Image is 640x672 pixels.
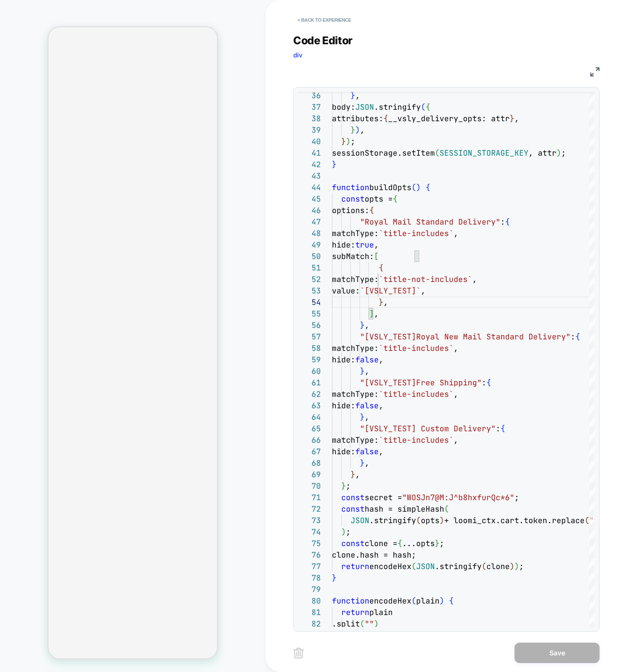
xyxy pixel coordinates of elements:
span: { [486,378,491,387]
span: , attr [529,148,557,158]
span: ; [346,527,351,537]
div: 60 [298,365,321,377]
span: { [500,424,505,433]
span: function [332,596,369,606]
span: ) [514,561,519,571]
div: 48 [298,228,321,239]
span: hide: [332,240,355,250]
div: 39 [298,124,321,136]
div: 79 [298,584,321,595]
div: 42 [298,159,321,170]
span: { [449,596,454,606]
span: const [341,504,365,514]
span: { [575,332,580,342]
span: matchType: [332,343,379,353]
span: encodeHex [369,596,411,606]
div: 49 [298,239,321,251]
span: true [355,240,374,250]
div: 56 [298,319,321,331]
div: 54 [298,296,321,308]
span: , [365,458,369,468]
span: { [397,538,402,548]
span: subMatch: [332,251,374,261]
span: JSON [355,102,374,112]
span: : [571,332,575,342]
span: "[VSLY_TEST]Free Shipping" [360,378,482,387]
span: Code Editor [293,34,353,47]
span: `title-includes` [379,389,454,399]
span: hide: [332,355,355,364]
div: 38 [298,113,321,124]
span: ( [411,596,416,606]
span: ; [514,493,519,502]
span: } [332,159,337,169]
div: 76 [298,549,321,561]
div: 58 [298,342,321,354]
span: ; [561,148,566,158]
span: , [365,320,369,330]
span: ...opts [402,538,435,548]
span: ( [411,182,416,192]
span: ) [341,527,346,537]
span: [ [374,251,379,261]
div: 61 [298,377,321,388]
span: const [341,538,365,548]
span: } [360,366,365,376]
span: __vsly_delivery_opts: attr [388,114,510,123]
span: clone [486,561,510,571]
div: 78 [298,572,321,584]
span: "[VSLY_TEST]Royal New Mail Standard Delivery" [360,332,571,342]
div: 37 [298,101,321,113]
span: , [454,435,458,445]
span: options: [332,205,369,215]
span: "[VSLY_TEST] Custom Delivery" [360,424,496,433]
span: false [355,447,379,456]
span: ( [482,561,486,571]
span: buildOpts [369,182,411,192]
span: "WOSJn7@M:J^b8hxfurQc*6" [402,493,514,502]
span: ] [369,309,374,319]
span: const [341,194,365,204]
span: , [514,114,519,123]
img: fullscreen [590,67,600,77]
span: `title-includes` [379,343,454,353]
span: : [482,378,486,387]
span: .stringify [374,102,421,112]
span: sessionStorage.setItem [332,148,435,158]
span: , [454,228,458,238]
span: } [510,114,514,123]
span: } [341,137,346,146]
span: .stringify [369,515,416,525]
span: { [426,102,430,112]
span: ( [411,561,416,571]
span: } [341,481,346,491]
div: 43 [298,170,321,182]
span: , [421,286,426,296]
div: 52 [298,273,321,285]
span: ; [346,481,351,491]
span: JSON [351,515,369,525]
div: 80 [298,595,321,607]
span: false [355,355,379,364]
button: Save [514,643,600,663]
span: hide: [332,401,355,410]
div: 77 [298,561,321,572]
span: } [360,320,365,330]
div: 65 [298,423,321,434]
span: ( [421,102,426,112]
span: hash = simpleHash [365,504,444,514]
span: } [379,297,383,307]
div: 69 [298,469,321,480]
span: `title-includes` [379,228,454,238]
div: 36 [298,90,321,101]
div: 72 [298,503,321,515]
span: , [374,240,379,250]
span: , [454,389,458,399]
span: JSON [416,561,435,571]
div: 75 [298,538,321,549]
div: 81 [298,607,321,618]
span: opts [421,515,440,525]
div: 53 [298,285,321,296]
span: , [454,343,458,353]
div: 74 [298,526,321,538]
